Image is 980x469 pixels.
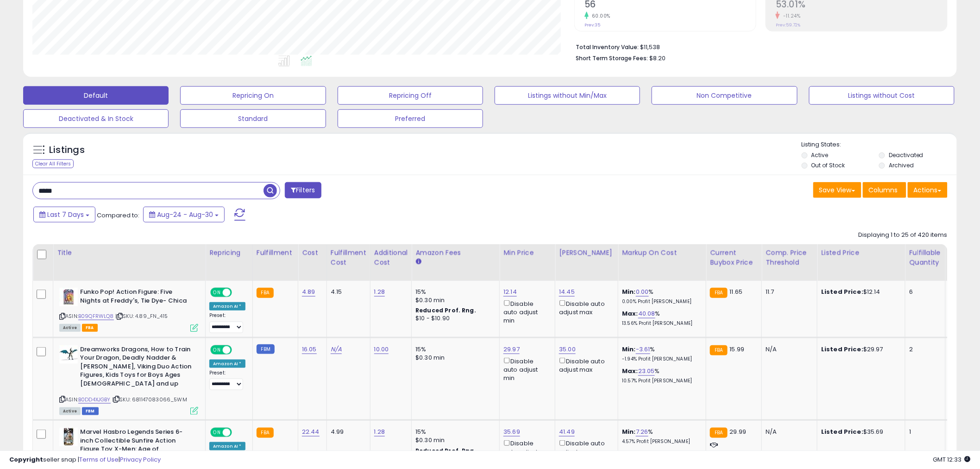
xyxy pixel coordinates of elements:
div: $0.30 min [415,436,492,444]
div: Cost [302,248,323,258]
div: Preset: [209,370,245,391]
small: Amazon Fees. [415,258,421,266]
a: B0DD4XJGBY [78,396,111,404]
label: Out of Stock [811,161,845,169]
div: $0.30 min [415,354,492,362]
p: 4.57% Profit [PERSON_NAME] [622,438,699,445]
b: Listed Price: [821,427,863,436]
span: FBM [82,407,99,415]
button: Listings without Cost [809,86,955,105]
div: 15% [415,428,492,436]
div: N/A [766,428,810,436]
a: 22.44 [302,427,320,437]
span: All listings currently available for purchase on Amazon [59,324,81,332]
a: 35.69 [503,427,520,437]
div: % [622,310,699,327]
a: 7.26 [636,427,648,437]
strong: Copyright [9,455,43,464]
div: 6 [909,288,938,296]
a: 1.28 [374,287,385,297]
span: 15.99 [730,345,745,354]
small: FBA [710,345,727,355]
button: Repricing On [180,86,326,105]
a: Privacy Policy [120,455,161,464]
p: 13.56% Profit [PERSON_NAME] [622,320,699,327]
img: 41OhTkmKFgL._SL40_.jpg [59,345,78,364]
small: FBA [710,428,727,438]
span: ON [211,429,223,437]
b: Listed Price: [821,287,863,296]
div: Additional Cost [374,248,408,267]
div: Fulfillable Quantity [909,248,941,267]
b: Funko Pop! Action Figure: Five Nights at Freddy's, Tie Dye- Chica [80,288,193,307]
div: 1 [909,428,938,436]
span: OFF [231,429,245,437]
div: [PERSON_NAME] [559,248,614,258]
button: Last 7 Days [33,207,95,222]
div: seller snap | | [9,456,161,464]
div: % [622,367,699,384]
b: Max: [622,367,638,375]
img: 51oKGisjs3L._SL40_.jpg [59,288,78,306]
div: Clear All Filters [32,159,74,168]
small: FBM [257,344,275,354]
div: 4.99 [331,428,363,436]
div: 15% [415,345,492,354]
p: 10.57% Profit [PERSON_NAME] [622,378,699,384]
a: 10.00 [374,345,389,354]
div: $29.97 [821,345,898,354]
div: Disable auto adjust min [503,356,548,382]
a: N/A [331,345,342,354]
a: 35.00 [559,345,576,354]
a: Terms of Use [79,455,119,464]
small: FBA [257,428,274,438]
li: $11,538 [576,41,941,52]
div: Fulfillment Cost [331,248,366,267]
h5: Listings [49,144,85,157]
div: % [622,428,699,445]
label: Archived [889,161,914,169]
b: Listed Price: [821,345,863,354]
a: -3.61 [636,345,650,354]
div: $0.30 min [415,296,492,304]
span: Columns [869,185,898,195]
p: 0.00% Profit [PERSON_NAME] [622,298,699,305]
th: The percentage added to the cost of goods (COGS) that forms the calculator for Min & Max prices. [618,244,706,281]
span: OFF [231,346,245,354]
div: Markup on Cost [622,248,702,258]
label: Deactivated [889,151,923,159]
b: Min: [622,287,636,296]
small: 60.00% [589,13,610,19]
b: Min: [622,427,636,436]
b: Max: [622,309,638,318]
span: 2025-09-7 12:33 GMT [933,455,971,464]
p: Listing States: [802,140,957,149]
div: Disable auto adjust max [559,298,611,317]
div: Listed Price [821,248,901,258]
span: Last 7 Days [47,210,84,219]
button: Repricing Off [338,86,483,105]
button: Standard [180,109,326,128]
div: 2 [909,345,938,354]
div: Amazon AI * [209,360,245,368]
label: Active [811,151,829,159]
span: Aug-24 - Aug-30 [157,210,213,219]
div: Displaying 1 to 25 of 420 items [859,231,948,240]
span: FBA [82,324,98,332]
div: Amazon AI * [209,302,245,311]
b: Short Term Storage Fees: [576,54,648,62]
button: Columns [863,182,906,198]
a: 41.49 [559,427,575,437]
button: Filters [285,182,321,198]
div: % [622,345,699,362]
div: $10 - $10.90 [415,315,492,323]
div: Disable auto adjust max [559,356,611,374]
a: 12.14 [503,287,517,297]
span: $8.20 [649,54,666,63]
a: 29.97 [503,345,520,354]
button: Preferred [338,109,483,128]
small: Prev: 59.72% [776,22,800,28]
span: 11.65 [730,287,743,296]
div: Disable auto adjust min [503,298,548,325]
div: 4.15 [331,288,363,296]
